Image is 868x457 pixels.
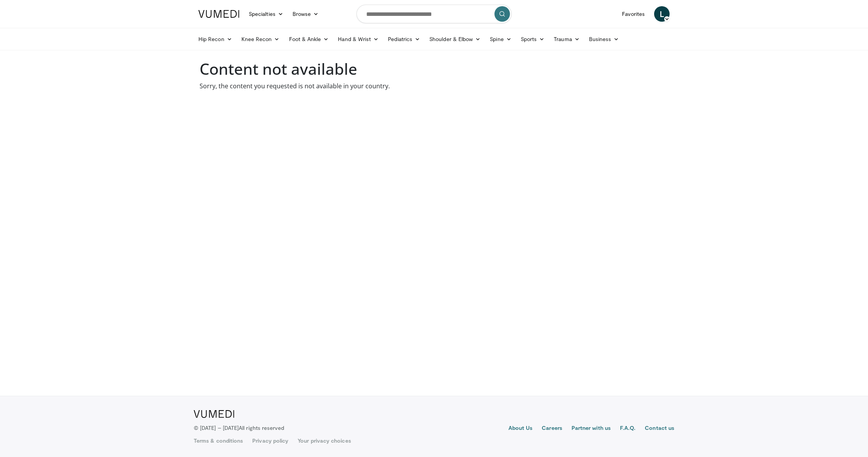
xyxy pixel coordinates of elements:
img: VuMedi Logo [194,410,234,418]
a: Pediatrics [383,31,425,47]
span: All rights reserved [239,424,284,431]
a: F.A.Q. [620,424,635,433]
a: Knee Recon [237,31,284,47]
a: Business [584,31,624,47]
a: Shoulder & Elbow [425,31,485,47]
a: Careers [542,424,562,433]
a: Favorites [617,6,649,22]
a: Privacy policy [252,437,288,445]
a: Partner with us [572,424,611,433]
a: Specialties [244,6,288,22]
a: Hand & Wrist [333,31,383,47]
a: Sports [516,31,549,47]
a: Terms & conditions [194,437,243,445]
a: Browse [288,6,324,22]
a: Foot & Ankle [284,31,334,47]
h1: Content not available [200,60,668,78]
img: VuMedi Logo [198,10,239,18]
a: L [654,6,670,22]
input: Search topics, interventions [356,5,511,23]
p: Sorry, the content you requested is not available in your country. [200,81,668,91]
p: © [DATE] – [DATE] [194,424,284,432]
a: Your privacy choices [298,437,351,445]
a: Hip Recon [194,31,237,47]
a: Trauma [549,31,584,47]
a: Spine [485,31,516,47]
a: About Us [508,424,533,433]
a: Contact us [645,424,674,433]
